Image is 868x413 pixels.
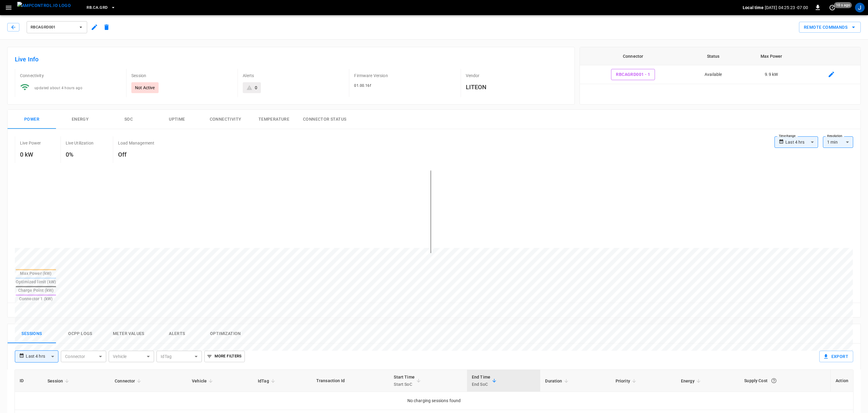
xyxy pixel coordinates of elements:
[104,110,153,129] button: SOC
[823,136,853,148] div: 1 min
[834,2,852,8] span: 10 s ago
[354,73,455,79] p: Firmware Version
[681,377,702,385] span: Energy
[15,370,43,392] th: ID
[686,47,740,65] th: Status
[779,134,796,138] label: Time Range
[201,324,250,343] button: Optimization
[243,73,344,79] p: Alerts
[15,54,567,64] h6: Live Info
[204,351,245,362] button: More Filters
[298,110,351,129] button: Connector Status
[799,22,861,33] button: Remote Commands
[17,2,71,9] img: ampcontrol.io logo
[153,324,201,343] button: Alerts
[118,140,154,146] p: Load Management
[394,373,422,388] span: Start TimeStart SoC
[545,377,570,385] span: Duration
[611,69,655,80] button: RBCAGRD001 - 1
[48,377,71,385] span: Session
[827,134,842,138] label: Resolution
[394,373,415,388] div: Start Time
[255,85,257,91] div: 0
[354,83,371,88] span: 01.00.16f
[201,110,250,129] button: Connectivity
[153,110,201,129] button: Uptime
[819,351,853,362] button: Export
[66,150,94,159] h6: 0%
[686,65,740,84] td: Available
[115,377,143,385] span: Connector
[466,82,567,92] h6: LITEON
[87,4,107,11] span: RB.CA.GRD
[472,373,498,388] span: End TimeEnd SoC
[466,73,567,79] p: Vendor
[66,140,94,146] p: Live Utilization
[26,351,58,362] div: Last 4 hrs
[35,86,82,90] span: updated about 4 hours ago
[104,324,153,343] button: Meter Values
[20,73,121,79] p: Connectivity
[118,150,154,159] h6: Off
[799,22,861,33] div: remote commands options
[56,324,104,343] button: Ocpp logs
[580,47,860,84] table: connector table
[15,370,853,410] table: sessions table
[8,324,56,343] button: Sessions
[472,381,490,388] p: End SoC
[8,110,56,129] button: Power
[250,110,298,129] button: Temperature
[740,65,803,84] td: 9.9 kW
[20,150,41,159] h6: 0 kW
[27,21,87,33] button: RBCAGRD001
[580,47,686,65] th: Connector
[84,2,118,14] button: RB.CA.GRD
[394,381,415,388] p: Start SoC
[192,377,215,385] span: Vehicle
[768,375,779,386] button: The cost of your charging session based on your supply rates
[135,85,155,91] p: Not Active
[830,370,853,392] th: Action
[740,47,803,65] th: Max Power
[56,110,104,129] button: Energy
[744,375,826,386] div: Supply Cost
[855,3,865,12] div: profile-icon
[472,373,490,388] div: End Time
[258,377,277,385] span: IdTag
[311,370,389,392] th: Transaction Id
[131,73,233,79] p: Session
[743,5,764,11] p: Local time
[785,136,818,148] div: Last 4 hrs
[616,377,638,385] span: Priority
[31,24,75,31] span: RBCAGRD001
[20,140,41,146] p: Live Power
[765,5,808,11] p: [DATE] 04:25:23 -07:00
[827,3,837,12] button: set refresh interval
